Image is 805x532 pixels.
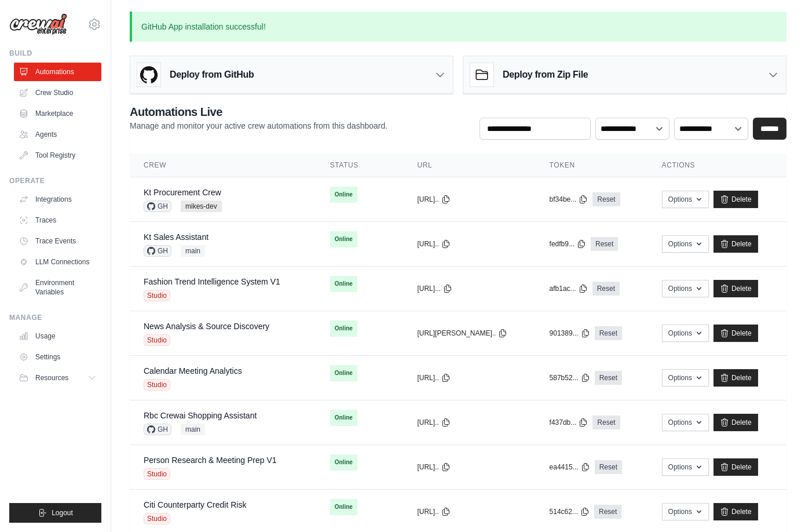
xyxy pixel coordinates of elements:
[330,231,357,247] span: Online
[591,237,618,251] a: Reset
[181,201,222,212] span: mikes-dev
[144,188,221,197] a: Kt Procurement Crew
[316,154,404,177] th: Status
[144,513,170,524] span: Studio
[662,414,709,431] button: Options
[550,418,588,427] button: f437db...
[595,371,622,385] a: Reset
[181,424,205,435] span: main
[550,329,590,338] button: 901389...
[550,239,586,249] button: fedfb9...
[662,503,709,520] button: Options
[14,125,101,144] a: Agents
[330,320,357,337] span: Online
[713,503,758,520] a: Delete
[594,505,621,519] a: Reset
[662,191,709,208] button: Options
[550,284,588,293] button: afb1ac...
[550,195,588,204] button: bf34be...
[14,232,101,250] a: Trace Events
[595,460,622,474] a: Reset
[713,235,758,253] a: Delete
[144,456,277,465] a: Person Research & Meeting Prep V1
[9,313,101,322] div: Manage
[144,245,171,257] span: GH
[713,325,758,342] a: Delete
[14,104,101,123] a: Marketplace
[144,366,242,376] a: Calendar Meeting Analytics
[503,68,588,82] h3: Deploy from Zip File
[330,365,357,381] span: Online
[550,462,590,472] button: ea4415...
[595,326,622,340] a: Reset
[14,63,101,81] a: Automations
[130,104,387,120] h2: Automations Live
[130,12,786,42] p: GitHub App installation successful!
[35,373,68,382] span: Resources
[330,454,357,471] span: Online
[144,500,246,509] a: Citi Counterparty Credit Risk
[592,416,620,429] a: Reset
[9,49,101,58] div: Build
[144,411,257,420] a: Rbc Crewai Shopping Assistant
[662,458,709,476] button: Options
[14,253,101,271] a: LLM Connections
[130,154,316,177] th: Crew
[713,369,758,387] a: Delete
[9,13,67,35] img: Logo
[330,499,357,515] span: Online
[403,154,535,177] th: URL
[592,282,620,296] a: Reset
[144,201,171,212] span: GH
[52,508,73,518] span: Logout
[713,414,758,431] a: Delete
[14,146,101,165] a: Tool Registry
[144,322,269,331] a: News Analysis & Source Discovery
[330,410,357,426] span: Online
[330,276,357,292] span: Online
[130,120,387,132] p: Manage and monitor your active crew automations from this dashboard.
[550,373,590,382] button: 587b52...
[14,190,101,209] a: Integrations
[144,334,170,346] span: Studio
[14,348,101,366] a: Settings
[662,235,709,253] button: Options
[144,379,170,391] span: Studio
[662,280,709,297] button: Options
[137,63,160,86] img: GitHub Logo
[713,458,758,476] a: Delete
[662,325,709,342] button: Options
[181,245,205,257] span: main
[14,83,101,102] a: Crew Studio
[648,154,786,177] th: Actions
[14,211,101,229] a: Traces
[144,468,170,480] span: Studio
[9,176,101,185] div: Operate
[14,274,101,301] a: Environment Variables
[14,327,101,345] a: Usage
[550,507,590,516] button: 514c62...
[330,187,357,203] span: Online
[536,154,648,177] th: Token
[713,280,758,297] a: Delete
[662,369,709,387] button: Options
[713,191,758,208] a: Delete
[144,232,208,242] a: Kt Sales Assistant
[9,503,101,523] button: Logout
[592,192,620,206] a: Reset
[170,68,254,82] h3: Deploy from GitHub
[144,277,280,286] a: Fashion Trend Intelligence System V1
[144,290,170,301] span: Studio
[417,329,507,338] button: [URL][PERSON_NAME]..
[144,424,171,435] span: GH
[14,369,101,387] button: Resources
